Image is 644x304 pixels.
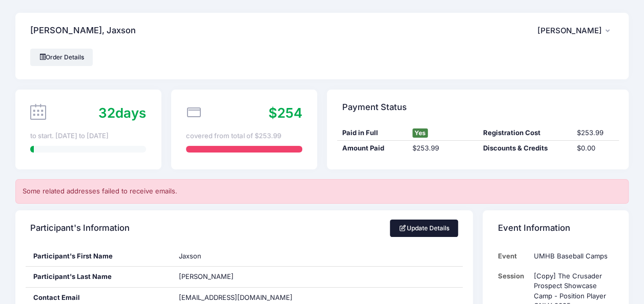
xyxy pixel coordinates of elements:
[30,49,93,66] a: Order Details
[529,246,613,266] td: UMHB Baseball Camps
[26,246,172,267] div: Participant's First Name
[478,143,572,154] div: Discounts & Credits
[98,103,146,123] div: days
[537,26,602,35] span: [PERSON_NAME]
[342,93,407,122] h4: Payment Status
[26,267,172,287] div: Participant's Last Name
[179,293,293,301] span: [EMAIL_ADDRESS][DOMAIN_NAME]
[498,213,570,243] h4: Event Information
[30,131,146,141] div: to start. [DATE] to [DATE]
[572,128,619,138] div: $253.99
[407,143,477,154] div: $253.99
[498,246,529,266] td: Event
[179,272,234,280] span: [PERSON_NAME]
[337,128,407,138] div: Paid in Full
[390,220,458,237] a: Update Details
[268,105,302,121] span: $254
[98,105,115,121] span: 32
[337,143,407,154] div: Amount Paid
[412,128,428,138] span: Yes
[179,252,201,260] span: Jaxson
[537,19,614,42] button: [PERSON_NAME]
[30,16,136,46] h4: [PERSON_NAME], Jaxson
[30,213,130,243] h4: Participant's Information
[572,143,619,154] div: $0.00
[478,128,572,138] div: Registration Cost
[186,131,302,141] div: covered from total of $253.99
[15,179,629,204] div: Some related addresses failed to receive emails.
